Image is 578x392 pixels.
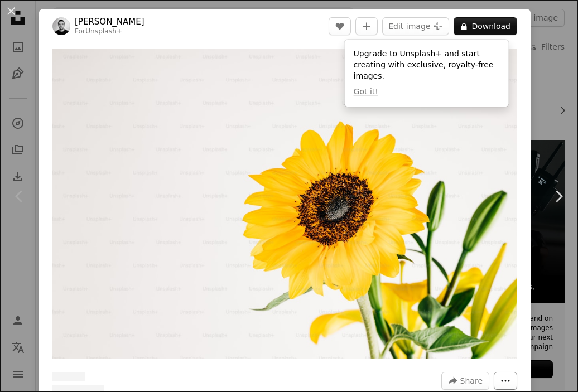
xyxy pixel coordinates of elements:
[441,372,489,390] button: Share this image
[454,17,517,35] button: Download
[85,27,122,35] a: Unsplash+
[539,143,578,250] a: Next
[382,17,449,35] button: Edit image
[75,16,144,27] a: [PERSON_NAME]
[52,17,70,35] img: Go to Behnam Norouzi's profile
[52,49,517,359] button: Zoom in on this image
[460,372,483,389] span: Share
[52,372,85,381] span: ––– –– ––
[345,40,509,107] div: Upgrade to Unsplash+ and start creating with exclusive, royalty-free images.
[355,17,378,35] button: Add to Collection
[354,86,378,98] button: Got it!
[494,372,517,390] button: More Actions
[75,27,144,36] div: For
[329,17,351,35] button: Like
[52,49,517,359] img: a yellow sunflower in a clear vase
